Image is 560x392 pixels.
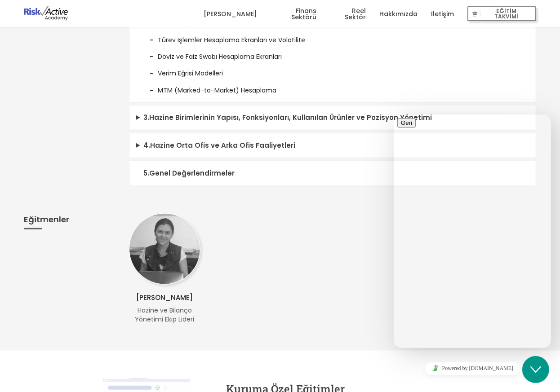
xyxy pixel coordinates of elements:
[143,28,522,45] li: Türev İşlemler Hesaplama Ekranları ve Volatilite
[379,0,418,27] a: Hakkımızda
[143,45,522,62] li: Döviz ve Faiz Swabı Hesaplama Ekranları
[143,79,522,95] li: MTM (Marked-to-Market) Hesaplama
[129,292,200,303] p: [PERSON_NAME]
[204,0,257,27] a: [PERSON_NAME]
[480,8,533,20] span: EĞİTİM TAKVİMİ
[522,356,551,383] iframe: chat widget
[24,6,68,21] img: logo-dark.png
[143,62,522,78] li: Verim Eğrisi Modelleri
[129,133,536,158] summary: 4.Hazine Orta Ofis ve Arka Ofis Faaliyetleri
[129,106,536,130] summary: 3.Hazine Birimlerinin Yapısı, Fonksiyonları, Kullanılan Ürünler ve Pozisyon Yönetimi
[394,115,551,348] iframe: chat widget
[129,161,536,186] summary: 5.Genel Değerlendirmeler
[271,0,317,27] a: Finans Sektörü
[135,306,195,324] span: Hazine ve Bilanço Yönetimi Ekip Lideri
[467,6,536,22] button: EĞİTİM TAKVİMİ
[394,358,551,379] iframe: chat widget
[330,0,366,27] a: Reel Sektör
[431,0,454,27] a: İletişim
[467,0,536,27] a: EĞİTİM TAKVİMİ
[24,213,116,229] h3: Eğitmenler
